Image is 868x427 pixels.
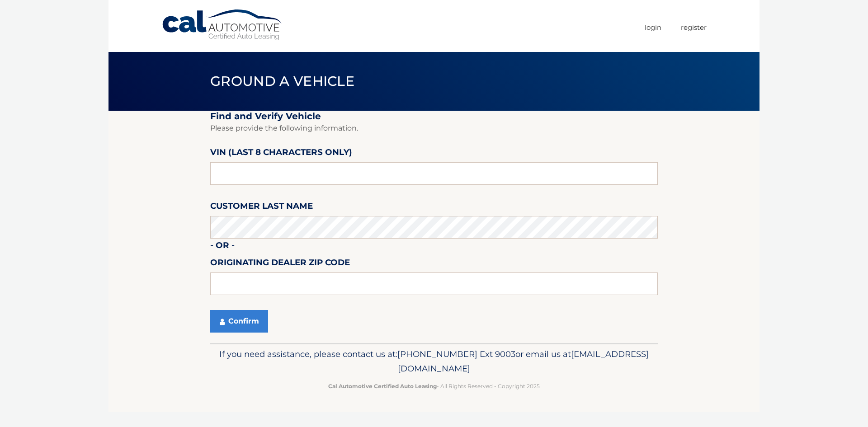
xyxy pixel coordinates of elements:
label: Customer Last Name [210,199,313,216]
label: VIN (last 8 characters only) [210,145,352,162]
a: Register [681,20,707,35]
label: - or - [210,239,235,255]
span: [PHONE_NUMBER] Ext 9003 [397,349,515,359]
button: Confirm [210,310,268,333]
strong: Cal Automotive Certified Auto Leasing [328,383,437,389]
a: Cal Automotive [161,9,283,41]
p: Please provide the following information. [210,122,658,135]
p: - All Rights Reserved - Copyright 2025 [216,381,652,391]
a: Login [645,20,661,35]
span: Ground a Vehicle [210,73,354,89]
p: If you need assistance, please contact us at: or email us at [216,347,652,376]
h2: Find and Verify Vehicle [210,111,658,122]
label: Originating Dealer Zip Code [210,256,350,272]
